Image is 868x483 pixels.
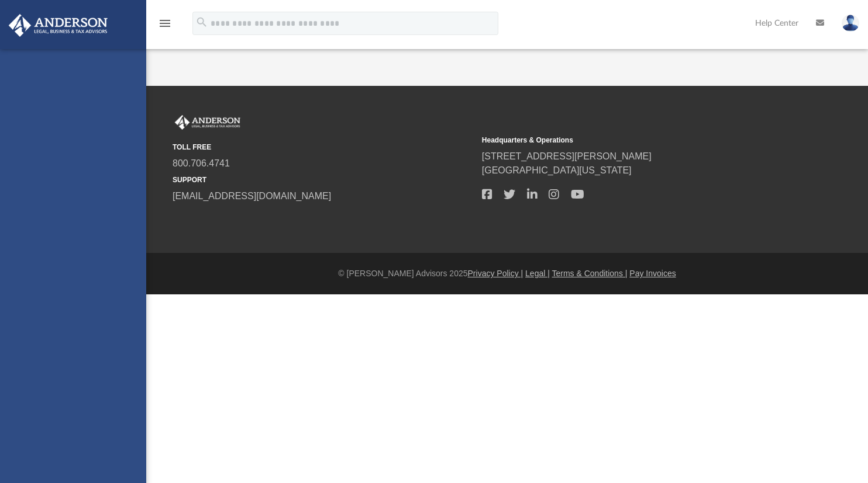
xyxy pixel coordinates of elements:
[173,142,474,152] small: TOLL FREE
[146,267,868,280] div: © [PERSON_NAME] Advisors 2025
[525,269,550,278] a: Legal |
[173,115,243,130] img: Anderson Advisors Platinum Portal
[158,16,172,30] i: menu
[468,269,523,278] a: Privacy Policy |
[5,14,111,37] img: Anderson Advisors Platinum Portal
[842,15,859,32] img: User Pic
[552,269,628,278] a: Terms & Conditions |
[482,135,783,145] small: Headquarters & Operations
[173,191,331,201] a: [EMAIL_ADDRESS][DOMAIN_NAME]
[158,22,172,30] a: menu
[629,269,676,278] a: Pay Invoices
[173,175,474,185] small: SUPPORT
[482,151,652,161] a: [STREET_ADDRESS][PERSON_NAME]
[482,165,632,175] a: [GEOGRAPHIC_DATA][US_STATE]
[173,158,230,168] a: 800.706.4741
[195,16,208,29] i: search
